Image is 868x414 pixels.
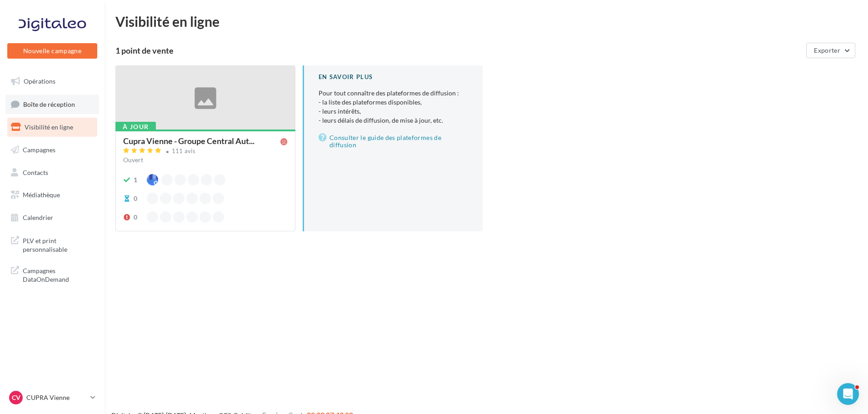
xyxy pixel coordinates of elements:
span: Cupra Vienne - Groupe Central Aut... [123,137,254,145]
a: PLV et print personnalisable [5,231,99,258]
a: Visibilité en ligne [5,118,99,137]
a: Boîte de réception [5,95,99,114]
span: Campagnes DataOnDemand [23,264,94,284]
a: Campagnes DataOnDemand [5,261,99,288]
button: Nouvelle campagne [7,43,97,59]
a: CV CUPRA Vienne [7,389,97,406]
a: Contacts [5,163,99,182]
a: Campagnes [5,140,99,160]
iframe: Intercom live chat [837,383,859,405]
span: Médiathèque [23,191,60,199]
a: Consulter le guide des plateformes de diffusion [319,132,468,150]
a: Calendrier [5,208,99,227]
span: Contacts [23,168,48,176]
a: Médiathèque [5,185,99,205]
div: Visibilité en ligne [115,15,857,28]
span: Boîte de réception [23,100,75,108]
span: CV [12,393,20,402]
span: Visibilité en ligne [25,123,73,131]
span: Campagnes [23,146,55,154]
span: Calendrier [23,214,53,221]
div: 0 [134,194,137,203]
div: 1 [134,175,137,185]
a: Opérations [5,72,99,91]
div: En savoir plus [319,73,468,81]
div: À jour [115,122,156,132]
div: 111 avis [172,148,196,154]
span: Opérations [24,77,55,85]
p: Pour tout connaître des plateformes de diffusion : [319,89,468,125]
span: Exporter [814,46,840,54]
li: - leurs intérêts, [319,107,468,116]
div: 0 [134,213,137,222]
div: 1 point de vente [115,46,803,55]
span: PLV et print personnalisable [23,234,94,254]
p: CUPRA Vienne [26,393,87,402]
li: - leurs délais de diffusion, de mise à jour, etc. [319,116,468,125]
li: - la liste des plateformes disponibles, [319,98,468,107]
button: Exporter [806,43,855,58]
span: Ouvert [123,156,143,164]
a: 111 avis [123,146,288,157]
